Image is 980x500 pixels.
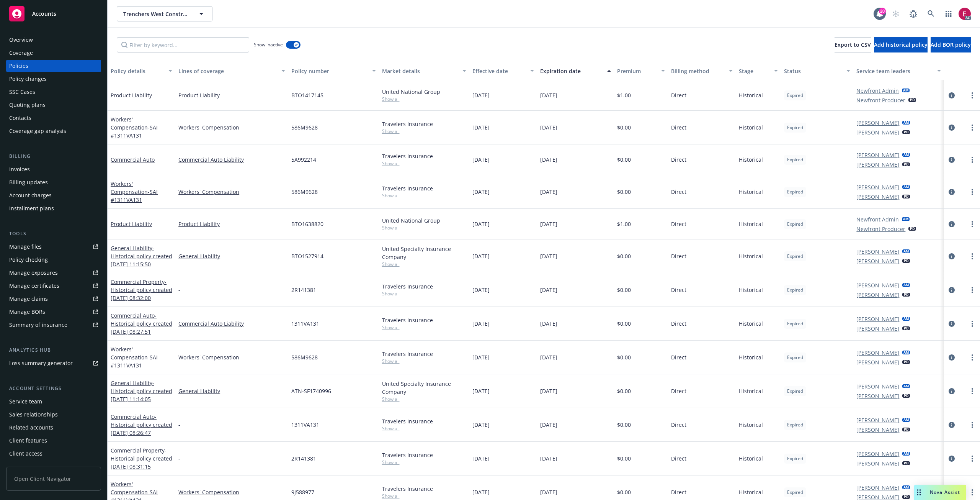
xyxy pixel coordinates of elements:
span: [DATE] [540,123,557,131]
a: Account charges [6,189,101,202]
span: Historical [739,320,763,328]
span: Expired [787,156,803,163]
span: [DATE] [472,91,490,99]
span: [DATE] [472,156,490,164]
input: Filter by keyword... [117,37,249,52]
a: circleInformation [947,353,956,362]
a: [PERSON_NAME] [856,459,899,467]
div: Travelers Insurance [382,282,466,290]
span: [DATE] [540,387,557,395]
span: [DATE] [472,387,490,395]
a: Policies [6,60,101,72]
a: Contacts [6,112,101,124]
button: Nova Assist [914,485,966,500]
div: Overview [9,34,33,46]
span: [DATE] [540,454,557,462]
a: General Liability [178,252,285,260]
button: Policy number [288,62,379,80]
div: Drag to move [914,485,924,500]
span: Expired [787,287,803,293]
span: [DATE] [472,353,490,361]
div: Manage claims [9,293,48,305]
span: $0.00 [617,286,631,294]
span: Historical [739,91,763,99]
a: [PERSON_NAME] [856,291,899,299]
a: Product Liability [111,92,152,99]
span: [DATE] [540,421,557,429]
span: Direct [671,353,686,361]
span: Show all [382,225,466,231]
span: [DATE] [540,91,557,99]
div: Contacts [9,112,31,124]
div: Travelers Insurance [382,350,466,358]
div: Coverage gap analysis [9,125,66,137]
div: Travelers Insurance [382,316,466,324]
span: Expired [787,388,803,395]
a: [PERSON_NAME] [856,119,899,127]
div: United Specialty Insurance Company [382,380,466,396]
span: [DATE] [540,353,557,361]
a: more [968,420,977,430]
span: - [178,286,180,294]
a: Service team [6,395,101,408]
span: [DATE] [540,286,557,294]
button: Expiration date [537,62,614,80]
span: Accounts [32,11,56,17]
span: Direct [671,91,686,99]
a: [PERSON_NAME] [856,161,899,169]
button: Premium [614,62,668,80]
span: Direct [671,387,686,395]
div: Premium [617,67,657,75]
span: Show all [382,290,466,297]
a: more [968,353,977,362]
div: Effective date [472,67,526,75]
span: Historical [739,454,763,462]
span: 586M9628 [291,353,318,361]
span: - [178,454,180,462]
span: Manage exposures [6,267,101,279]
span: [DATE] [472,123,490,131]
button: Policy details [108,62,175,80]
span: ATN-SF1740996 [291,387,331,395]
span: $1.00 [617,91,631,99]
div: United National Group [382,216,466,225]
span: Historical [739,421,763,429]
button: Stage [736,62,781,80]
a: Sales relationships [6,408,101,421]
span: - Historical policy created [DATE] 08:26:47 [111,413,172,436]
div: Lines of coverage [178,67,277,75]
div: Travelers Insurance [382,451,466,459]
div: Status [784,67,842,75]
span: Nova Assist [930,489,960,495]
span: Show all [382,160,466,167]
span: 9J588977 [291,488,314,496]
div: Manage exposures [9,267,58,279]
a: Commercial Auto [111,413,172,436]
a: [PERSON_NAME] [856,248,899,256]
a: circleInformation [947,252,956,261]
span: $0.00 [617,387,631,395]
a: more [968,454,977,463]
span: Trenchers West Construction Co., Inc. [123,10,189,18]
span: Expired [787,92,803,99]
a: Product Liability [111,220,152,228]
div: United National Group [382,88,466,96]
span: Historical [739,488,763,496]
span: Show all [382,459,466,466]
div: Coverage [9,47,33,59]
a: Newfront Producer [856,225,905,233]
a: circleInformation [947,420,956,430]
a: Related accounts [6,421,101,434]
div: Travelers Insurance [382,417,466,425]
div: Installment plans [9,202,54,215]
button: Effective date [469,62,537,80]
a: more [968,220,977,229]
span: [DATE] [540,220,557,228]
a: more [968,155,977,164]
a: Commercial Auto [111,156,155,163]
span: $0.00 [617,252,631,260]
div: Invoices [9,163,30,175]
span: Direct [671,252,686,260]
span: Show all [382,396,466,402]
span: Historical [739,353,763,361]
